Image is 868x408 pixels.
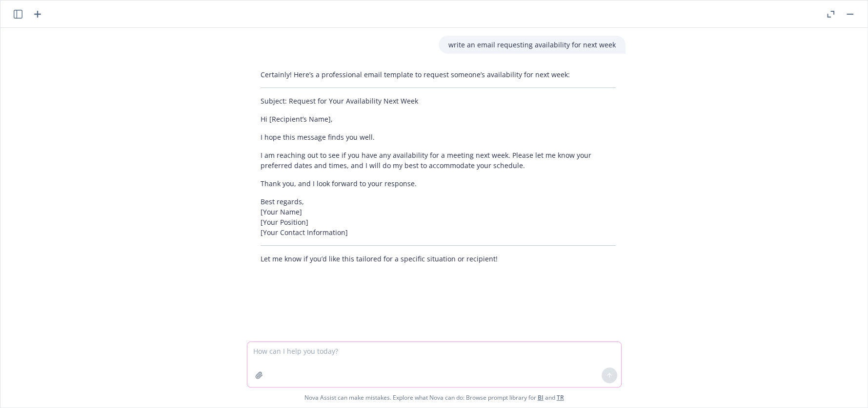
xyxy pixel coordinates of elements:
p: I am reaching out to see if you have any availability for a meeting next week. Please let me know... [261,150,616,171]
a: BI [538,393,544,402]
p: I hope this message finds you well. [261,132,616,142]
span: Nova Assist can make mistakes. Explore what Nova can do: Browse prompt library for and [304,387,564,408]
p: Certainly! Here’s a professional email template to request someone’s availability for next week: [261,69,616,80]
p: Let me know if you’d like this tailored for a specific situation or recipient! [261,254,616,264]
p: write an email requesting availability for next week [448,40,616,50]
p: Best regards, [Your Name] [Your Position] [Your Contact Information] [261,196,616,237]
a: TR [557,393,564,402]
p: Hi [Recipient’s Name], [261,114,616,124]
p: Thank you, and I look forward to your response. [261,178,616,189]
p: Subject: Request for Your Availability Next Week [261,96,616,106]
